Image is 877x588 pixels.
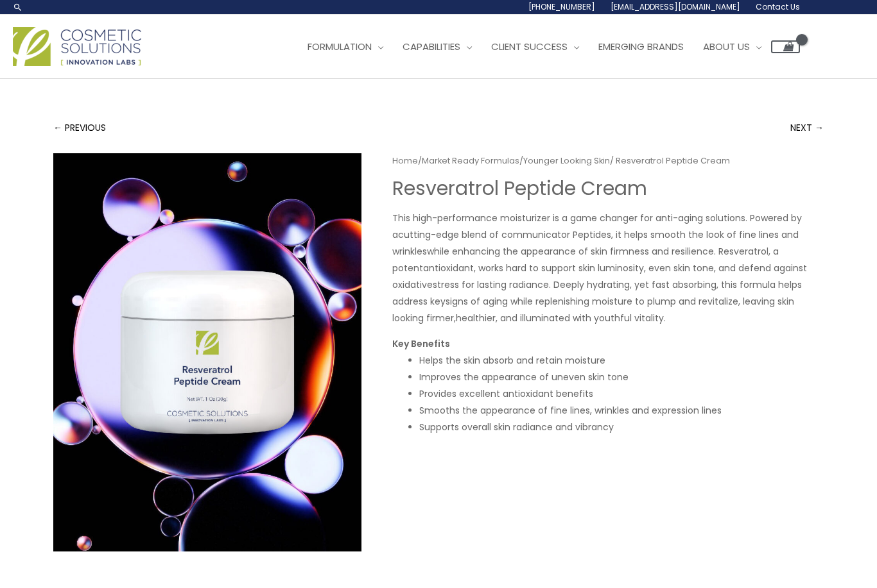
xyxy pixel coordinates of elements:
[589,28,693,66] a: Emerging Brands
[392,228,799,258] span: cutting-edge blend of communicator Peptides, it helps smooth the look of fine lines and wrinkles
[403,40,460,53] span: Capabilities
[419,352,824,369] li: Helps the skin absorb and retain moisture
[491,40,568,53] span: Client Success
[392,295,794,324] span: signs of aging while replenishing moisture to plump and revitalize, leaving skin looking firmer,
[13,27,141,66] img: Cosmetic Solutions Logo
[53,153,361,551] img: Resveratrol ​Peptide Cream
[53,115,106,140] a: ← PREVIOUS
[422,155,519,167] a: Market Ready Formulas
[419,369,824,385] li: Improves the appearance of uneven skin tone
[392,153,824,169] nav: Breadcrumb
[392,212,802,241] span: This high-performance moisturizer is a game changer for anti-aging solutions. Powered by a
[419,402,824,419] li: Smooths the appearance of fine lines, wrinkles and expression lines
[393,28,482,66] a: Capabilities
[392,262,807,291] span: antioxidant, works hard to support skin luminosity, even skin tone, and defend against oxidative
[456,312,666,324] span: healthier, and illuminated with youthful vitality.
[598,40,684,53] span: Emerging Brands
[392,337,450,350] strong: Key Benefits
[13,2,23,12] a: Search icon link
[392,278,802,308] span: stress for lasting radiance. Deeply hydrating, yet fast absorbing, this formula helps address key
[392,177,824,200] h1: Resveratrol Peptide Cream
[308,40,372,53] span: Formulation
[611,1,740,12] span: [EMAIL_ADDRESS][DOMAIN_NAME]
[288,28,800,66] nav: Site Navigation
[298,28,393,66] a: Formulation
[419,419,824,435] li: Supports overall skin radiance and vibrancy
[756,1,800,12] span: Contact Us
[392,155,418,167] a: Home
[419,385,824,402] li: Provides excellent antioxidant benefits
[703,40,750,53] span: About Us
[528,1,595,12] span: [PHONE_NUMBER]
[392,245,779,274] span: while enhancing the appearance of skin firmness and resilience. Resveratrol, a potent
[523,155,610,167] a: Younger Looking Skin
[771,40,800,53] a: View Shopping Cart, empty
[790,115,824,140] a: NEXT →
[482,28,589,66] a: Client Success
[693,28,771,66] a: About Us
